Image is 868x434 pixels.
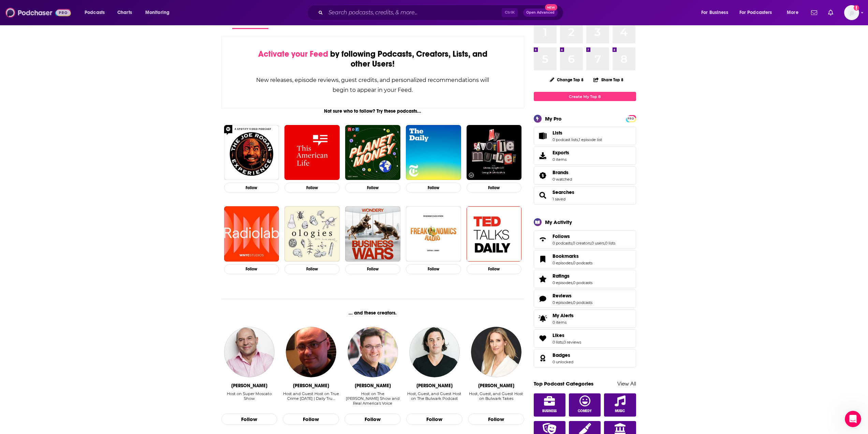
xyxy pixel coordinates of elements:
button: open menu [782,7,807,18]
span: , [604,241,605,246]
div: Lauren Egan [478,383,514,389]
button: Follow [406,183,461,193]
span: Comedy [578,409,592,413]
span: Bookmarks [534,250,636,268]
div: Host and Guest Host on True Crime [DATE] | Daily Tru… [283,391,339,401]
div: Tony Brueski [293,383,329,389]
span: Logged in as CristianSantiago.ZenoGroup [844,5,859,20]
a: Follows [536,235,550,244]
button: Follow [283,414,339,425]
div: Host, Guest, and Guest Host on The Bulwark Podcast [406,391,462,406]
a: 1 episode list [579,137,602,142]
span: Lists [553,130,562,136]
img: The Joe Rogan Experience [224,125,279,180]
span: For Business [701,8,728,17]
span: 0 items [553,320,574,325]
a: Steve Gruber [348,327,398,377]
span: , [572,261,573,265]
input: Search podcasts, credits, & more... [326,7,502,18]
a: Bookmarks [536,254,550,264]
a: Comedy [569,393,601,417]
span: New [545,4,557,11]
button: Follow [467,183,522,193]
button: Follow [467,264,522,274]
button: Share Top 8 [593,73,624,86]
span: 0 items [553,157,569,162]
span: Exports [553,150,569,156]
span: Follows [553,233,570,239]
button: Follow [224,183,279,193]
span: Music [615,409,625,413]
span: PRO [627,116,635,121]
button: Change Top 8 [546,75,588,84]
span: Activate your Feed [258,49,328,59]
a: Planet Money [345,125,400,180]
div: Steve Gruber [355,383,391,389]
a: 0 lists [605,241,615,246]
a: Searches [553,189,574,195]
a: 0 unlocked [553,360,573,364]
span: Charts [117,8,132,17]
div: Vincent Moscato [231,383,267,389]
span: My Alerts [553,312,574,319]
img: Tim Miller [409,327,460,377]
a: 0 creators [573,241,591,246]
img: Lauren Egan [471,327,521,377]
img: The Daily [406,125,461,180]
a: Charts [113,7,136,18]
div: Host on The [PERSON_NAME] Show and Real America’s Voice [344,391,401,406]
iframe: Intercom live chat [845,411,861,427]
span: Bookmarks [553,253,579,259]
a: Reviews [536,294,550,304]
a: Ratings [553,273,592,279]
button: Follow [406,264,461,274]
span: Searches [534,186,636,205]
a: TED Talks Daily [467,206,522,262]
a: 0 episodes [553,261,572,265]
span: Brands [534,166,636,185]
button: Follow [284,264,340,274]
a: 0 podcasts [573,261,592,265]
img: Freakonomics Radio [406,206,461,262]
span: , [578,137,579,142]
a: This American Life [284,125,340,180]
img: Radiolab [224,206,279,262]
span: Open Advanced [526,11,555,14]
a: Likes [536,334,550,343]
a: 0 podcast lists [553,137,578,142]
span: Brands [553,169,569,176]
span: , [572,241,573,246]
span: Reviews [534,290,636,308]
a: PRO [627,116,635,121]
span: Monitoring [145,8,170,17]
a: Brands [536,171,550,180]
div: Host, Guest, and Guest Host on The Bulwark Podcast [406,391,462,401]
img: Ologies with Alie Ward [284,206,340,262]
div: Host and Guest Host on True Crime Today | Daily Tru… [283,391,339,406]
a: Vincent Moscato [224,327,275,377]
a: Lists [553,130,602,136]
img: User Profile [844,5,859,20]
button: Follow [221,414,278,425]
button: Follow [468,414,524,425]
div: Host on The Steve Gruber Show and Real America’s Voice [344,391,401,406]
a: Badges [536,353,550,363]
a: Likes [553,332,581,338]
button: open menu [696,7,737,18]
span: Badges [534,349,636,367]
span: , [591,241,591,246]
span: Likes [534,329,636,348]
div: Search podcasts, credits, & more... [313,5,570,20]
span: Follows [534,230,636,249]
span: Ratings [553,273,570,279]
span: Reviews [553,293,572,299]
span: Podcasts [85,8,105,17]
a: Badges [553,352,573,358]
div: My Pro [545,115,562,122]
a: Business [534,393,566,417]
a: 0 podcasts [573,280,592,285]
